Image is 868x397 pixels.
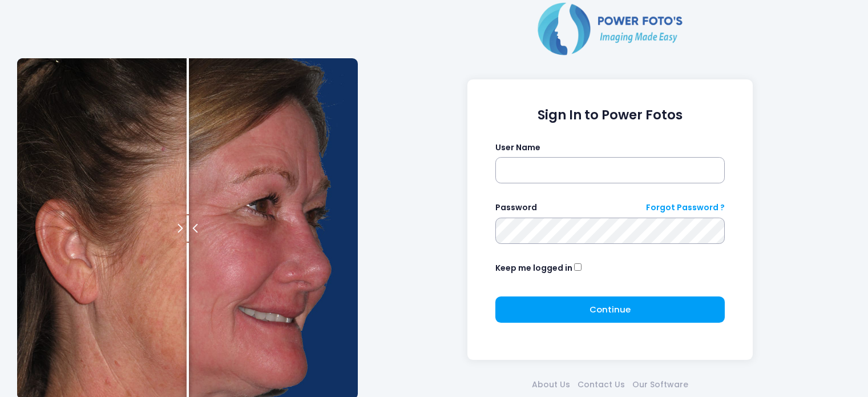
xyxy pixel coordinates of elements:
[628,379,692,391] a: Our Software
[574,379,628,391] a: Contact Us
[590,303,631,315] span: Continue
[495,142,540,154] label: User Name
[495,262,572,274] label: Keep me logged in
[646,202,725,214] a: Forgot Password ?
[495,107,725,123] h1: Sign In to Power Fotos
[495,296,725,323] button: Continue
[528,379,574,391] a: About Us
[495,202,537,214] label: Password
